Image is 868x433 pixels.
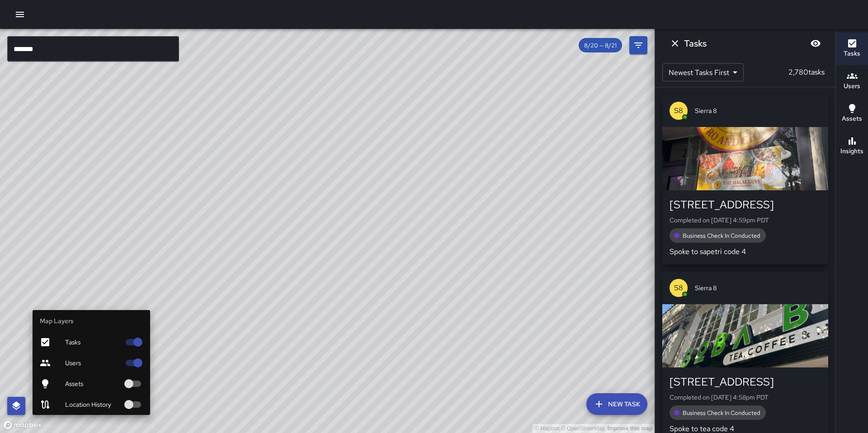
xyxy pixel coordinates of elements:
[670,393,821,402] p: Completed on [DATE] 4:58pm PDT
[844,49,860,59] h6: Tasks
[65,379,120,388] span: Assets
[670,246,821,257] p: Spoke to sapetri code 4
[785,67,828,78] p: 2,780 tasks
[586,393,647,415] button: New Task
[677,232,766,240] span: Business Check In Conducted
[674,105,683,116] p: S8
[840,146,863,156] h6: Insights
[579,42,622,49] span: 8/20 — 8/21
[629,36,647,54] button: Filters
[695,283,821,292] span: Sierra 8
[666,34,684,52] button: Dismiss
[674,282,683,293] p: S8
[65,338,120,347] span: Tasks
[670,375,821,389] div: [STREET_ADDRESS]
[677,409,766,417] span: Business Check In Conducted
[33,394,150,415] div: Location History
[670,216,821,225] p: Completed on [DATE] 4:59pm PDT
[33,310,150,332] li: Map Layers
[662,94,828,264] button: S8Sierra 8[STREET_ADDRESS]Completed on [DATE] 4:59pm PDTBusiness Check In ConductedSpoke to sapet...
[836,98,868,130] button: Assets
[65,400,120,409] span: Location History
[662,63,744,81] div: Newest Tasks First
[65,358,120,367] span: Users
[844,81,860,91] h6: Users
[836,33,868,65] button: Tasks
[836,65,868,98] button: Users
[670,198,821,212] div: [STREET_ADDRESS]
[33,332,150,353] div: Tasks
[836,130,868,163] button: Insights
[807,34,825,52] button: Blur
[33,353,150,373] div: Users
[33,373,150,394] div: Assets
[684,36,707,51] h6: Tasks
[695,106,821,115] span: Sierra 8
[842,114,862,124] h6: Assets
